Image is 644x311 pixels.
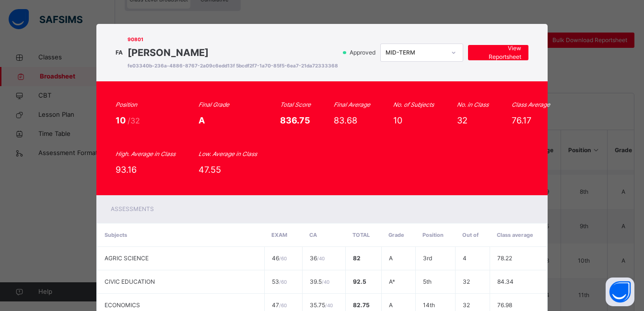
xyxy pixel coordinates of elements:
[475,44,521,61] span: View Reportsheet
[322,279,329,285] span: / 40
[497,232,533,238] span: Class average
[423,301,435,309] span: 14th
[334,101,370,108] i: Final Average
[310,301,333,309] span: 35.75
[462,232,479,238] span: Out of
[279,255,287,261] span: / 60
[105,278,155,285] span: CIVIC EDUCATION
[272,301,287,309] span: 47
[279,302,287,308] span: / 60
[116,150,176,157] i: High. Average in Class
[606,278,634,306] button: Open asap
[128,36,338,43] span: 90801
[111,205,154,212] span: Assessments
[393,101,434,108] i: No. of Subjects
[349,48,378,57] span: Approved
[309,232,317,238] span: CA
[353,278,366,285] span: 92.5
[422,232,444,238] span: Position
[279,279,287,285] span: / 60
[280,101,311,108] i: Total Score
[128,116,140,125] span: /32
[272,278,287,285] span: 53
[386,48,446,57] div: MID-TERM
[271,232,287,238] span: EXAM
[317,255,325,261] span: / 40
[199,101,229,108] i: Final Grade
[389,255,393,262] span: A
[393,115,402,125] span: 10
[280,115,310,125] span: 836.75
[105,301,140,309] span: ECONOMICS
[116,49,123,56] span: FA
[423,255,432,262] span: 3rd
[497,301,512,309] span: 76.98
[423,278,432,285] span: 5th
[310,255,325,262] span: 36
[105,255,149,262] span: AGRIC SCIENCE
[128,45,338,60] span: [PERSON_NAME]
[512,101,550,108] i: Class Average
[199,165,221,175] span: 47.55
[199,115,205,125] span: A
[463,301,470,309] span: 32
[389,301,393,309] span: A
[128,62,338,69] span: fe03340b-236a-4886-8767-2a09c6edd13f 5bcdf2f7-1a70-85f5-6ea7-21da72333368
[353,301,370,309] span: 82.75
[334,115,357,125] span: 83.68
[457,101,489,108] i: No. in Class
[105,232,127,238] span: Subjects
[199,150,257,157] i: Low. Average in Class
[352,232,370,238] span: Total
[325,302,333,308] span: / 40
[388,232,404,238] span: Grade
[497,278,514,285] span: 84.34
[116,101,137,108] i: Position
[463,278,470,285] span: 32
[353,255,361,262] span: 82
[116,165,137,175] span: 93.16
[463,255,467,262] span: 4
[310,278,329,285] span: 39.5
[272,255,287,262] span: 46
[497,255,512,262] span: 78.22
[116,115,128,125] span: 10
[512,115,531,125] span: 76.17
[457,115,468,125] span: 32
